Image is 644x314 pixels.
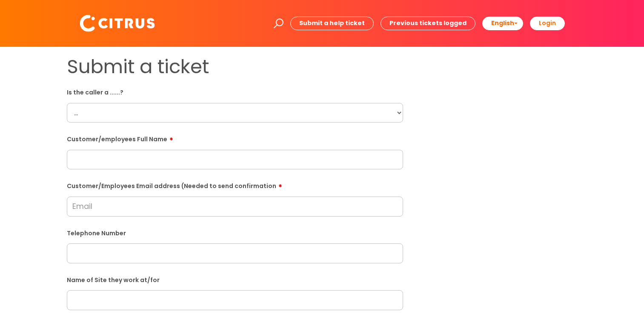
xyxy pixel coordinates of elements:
[290,17,374,30] a: Submit a help ticket
[491,19,514,27] span: English
[530,17,565,30] a: Login
[67,55,403,78] h1: Submit a ticket
[67,180,403,190] label: Customer/Employees Email address (Needed to send confirmation
[67,87,403,96] label: Is the caller a ......?
[67,228,403,237] label: Telephone Number
[67,197,403,216] input: Email
[381,17,475,30] a: Previous tickets logged
[539,19,556,27] b: Login
[67,133,403,143] label: Customer/employees Full Name
[67,275,403,284] label: Name of Site they work at/for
